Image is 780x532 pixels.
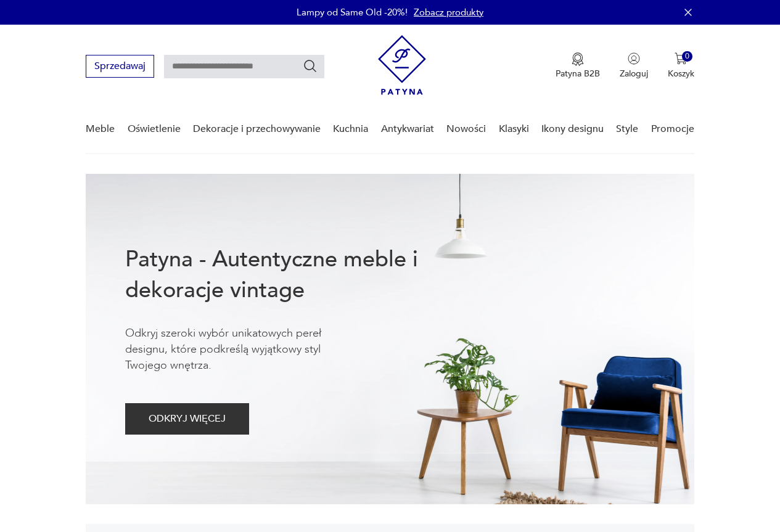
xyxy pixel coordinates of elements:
a: Ikony designu [541,105,604,153]
a: Sprzedawaj [86,63,154,72]
button: Patyna B2B [556,52,600,80]
p: Koszyk [668,68,694,80]
a: Promocje [651,105,694,153]
a: Klasyki [499,105,529,153]
a: Dekoracje i przechowywanie [193,105,321,153]
p: Odkryj szeroki wybór unikatowych pereł designu, które podkreślą wyjątkowy styl Twojego wnętrza. [125,325,359,374]
p: Lampy od Same Old -20%! [297,6,408,18]
button: Sprzedawaj [86,55,154,78]
a: Zobacz produkty [414,6,483,18]
button: Szukaj [303,59,318,73]
a: ODKRYJ WIĘCEJ [125,415,249,424]
div: 0 [682,51,692,62]
img: Ikona medalu [572,52,584,66]
h1: Patyna - Autentyczne meble i dekoracje vintage [125,244,453,306]
button: ODKRYJ WIĘCEJ [125,403,249,435]
button: 0Koszyk [668,52,694,80]
a: Meble [86,105,115,153]
a: Style [616,105,638,153]
a: Antykwariat [381,105,434,153]
img: Patyna - sklep z meblami i dekoracjami vintage [378,35,426,95]
a: Kuchnia [333,105,368,153]
a: Oświetlenie [128,105,181,153]
a: Ikona medaluPatyna B2B [556,52,600,80]
img: Ikonka użytkownika [628,52,640,65]
p: Patyna B2B [556,68,600,80]
button: Zaloguj [620,52,648,80]
a: Nowości [446,105,486,153]
img: Ikona koszyka [675,52,687,65]
p: Zaloguj [620,68,648,80]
